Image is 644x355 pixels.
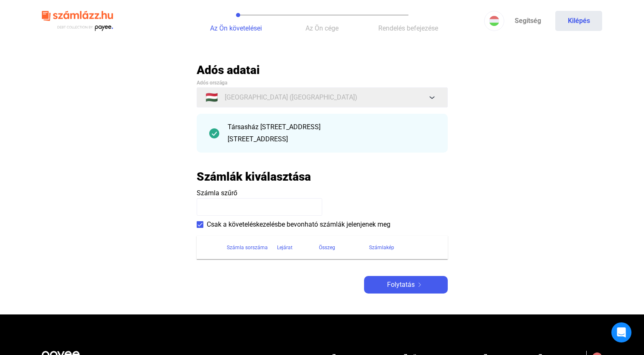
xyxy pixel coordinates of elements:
[197,169,311,184] h2: Számlák kiválasztása
[209,128,219,138] img: checkmark-darker-green-circle
[227,243,268,253] div: Számla sorszáma
[197,87,448,107] button: 🇭🇺[GEOGRAPHIC_DATA] ([GEOGRAPHIC_DATA])
[197,63,448,77] h2: Adós adatai
[504,11,551,31] a: Segítség
[611,322,631,342] div: Open Intercom Messenger
[42,8,113,35] img: szamlazzhu-logo
[228,122,435,132] div: Társasház [STREET_ADDRESS]
[555,11,602,31] button: Kilépés
[489,16,499,26] img: HU
[378,24,438,32] span: Rendelés befejezése
[364,276,448,294] button: Folytatásarrow-right-white
[387,280,415,290] span: Folytatás
[225,92,357,102] span: [GEOGRAPHIC_DATA] ([GEOGRAPHIC_DATA])
[207,220,390,230] span: Csak a követeléskezelésbe bevonható számlák jelenjenek meg
[205,92,218,102] span: 🇭🇺
[319,243,335,253] div: Összeg
[319,243,369,253] div: Összeg
[197,189,237,197] span: Számla szűrő
[484,11,504,31] button: HU
[305,24,339,32] span: Az Ön cége
[277,243,319,253] div: Lejárat
[228,134,435,144] div: [STREET_ADDRESS]
[277,243,292,253] div: Lejárat
[369,243,438,253] div: Számlakép
[369,243,394,253] div: Számlakép
[197,80,227,86] span: Adós országa
[210,24,262,32] span: Az Ön követelései
[227,243,277,253] div: Számla sorszáma
[415,283,425,287] img: arrow-right-white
